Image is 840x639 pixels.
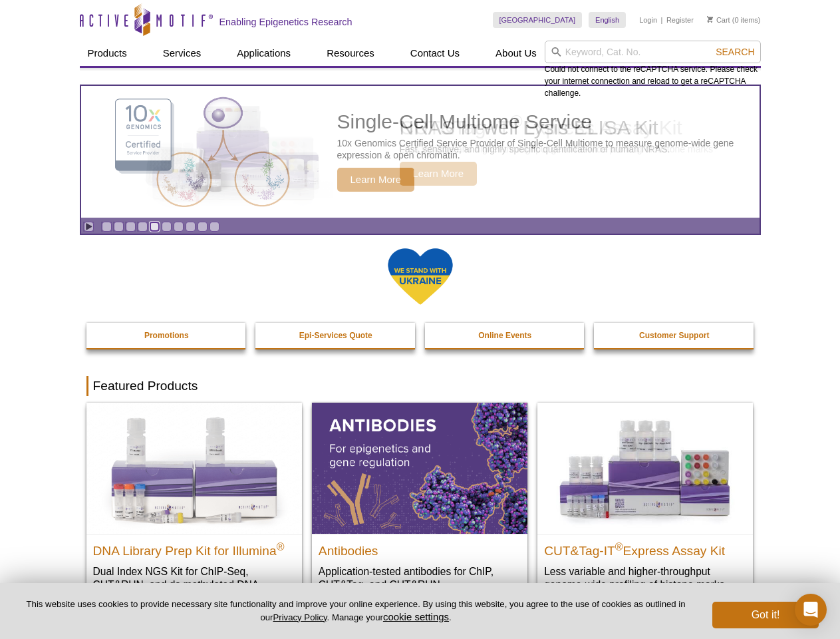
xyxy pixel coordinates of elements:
img: We Stand With Ukraine [387,247,454,306]
a: Epi-Services Quote [255,323,416,348]
div: Could not connect to the reCAPTCHA service. Please check your internet connection and reload to g... [545,41,761,99]
a: Resources [319,41,382,66]
a: Toggle autoplay [84,222,94,232]
a: Go to slide 6 [162,222,172,232]
div: Open Intercom Messenger [795,594,827,626]
img: All Antibodies [312,403,527,533]
a: DNA Library Prep Kit for Illumina DNA Library Prep Kit for Illumina® Dual Index NGS Kit for ChIP-... [86,403,302,618]
a: Online Events [425,323,586,348]
img: CUT&Tag-IT® Express Assay Kit [537,403,753,533]
p: Dual Index NGS Kit for ChIP-Seq, CUT&RUN, and ds methylated DNA assays. [93,564,295,605]
a: Privacy Policy [273,612,327,622]
a: Go to slide 2 [114,222,124,232]
a: English [589,12,626,28]
h2: DNA Library Prep Kit for Illumina [93,538,295,558]
strong: Customer Support [639,331,709,340]
a: Customer Support [594,323,755,348]
a: All Antibodies Antibodies Application-tested antibodies for ChIP, CUT&Tag, and CUT&RUN. [312,403,527,604]
a: Go to slide 10 [210,222,219,232]
a: Go to slide 5 [150,222,160,232]
strong: Epi-Services Quote [299,331,372,340]
a: Promotions [86,323,247,348]
button: Search [712,46,758,58]
a: Register [666,15,694,25]
p: Application-tested antibodies for ChIP, CUT&Tag, and CUT&RUN. [319,564,521,592]
a: Applications [229,41,299,66]
strong: Promotions [144,331,189,340]
a: [GEOGRAPHIC_DATA] [493,12,583,28]
a: Login [639,15,657,25]
button: Got it! [712,602,819,628]
h2: Antibodies [319,538,521,558]
a: Cart [707,15,730,25]
button: cookie settings [383,611,449,622]
a: About Us [488,41,545,66]
p: Less variable and higher-throughput genome-wide profiling of histone marks​. [544,564,746,592]
a: Go to slide 1 [102,222,112,232]
li: (0 items) [707,12,761,28]
a: Go to slide 9 [198,222,208,232]
a: CUT&Tag-IT® Express Assay Kit CUT&Tag-IT®Express Assay Kit Less variable and higher-throughput ge... [537,403,753,604]
a: Go to slide 7 [174,222,184,232]
a: Go to slide 8 [186,222,196,232]
strong: Online Events [478,331,531,340]
li: | [661,12,663,28]
a: Products [80,41,135,66]
a: Go to slide 3 [126,222,136,232]
a: Contact Us [402,41,468,66]
input: Keyword, Cat. No. [545,41,761,63]
a: Go to slide 4 [138,222,148,232]
h2: CUT&Tag-IT Express Assay Kit [544,538,746,558]
span: Search [716,47,754,57]
sup: ® [277,540,285,552]
p: This website uses cookies to provide necessary site functionality and improve your online experie... [21,598,690,624]
sup: ® [615,540,623,552]
img: Your Cart [707,16,713,23]
h2: Enabling Epigenetics Research [219,16,352,28]
h2: Featured Products [86,376,754,396]
img: DNA Library Prep Kit for Illumina [86,403,302,533]
a: Services [155,41,210,66]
